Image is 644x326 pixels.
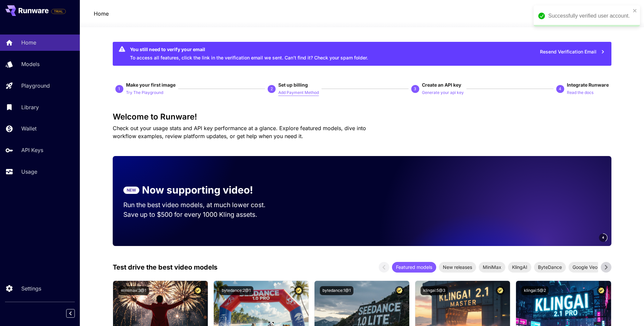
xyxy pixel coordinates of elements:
button: klingai:5@2 [521,286,549,295]
p: Add Payment Method [278,90,319,96]
p: Run the best video models, at much lower cost. [123,200,278,210]
button: Certified Model – Vetted for best performance and includes a commercial license. [597,286,606,295]
button: close [633,8,637,13]
span: Check out your usage stats and API key performance at a glance. Explore featured models, dive int... [113,125,366,139]
p: 1 [118,86,120,92]
span: 4 [602,235,604,240]
p: Wallet [21,124,37,132]
p: Playground [21,82,50,90]
p: Generate your api key [422,90,464,96]
p: Read the docs [567,90,593,96]
p: 4 [559,86,561,92]
span: Make your first image [126,82,176,88]
p: NEW [127,187,136,193]
div: Google Veo [569,262,601,273]
span: Create an API key [422,82,461,88]
p: API Keys [21,146,43,154]
button: Certified Model – Vetted for best performance and includes a commercial license. [496,286,505,295]
div: Successfully verified user account. [548,12,631,20]
span: Integrate Runware [567,82,609,88]
span: KlingAI [508,264,531,271]
button: bytedance:2@1 [219,286,253,295]
button: klingai:5@3 [421,286,448,295]
div: KlingAI [508,262,531,273]
p: Library [21,103,39,111]
p: Try The Playground [126,90,163,96]
button: Certified Model – Vetted for best performance and includes a commercial license. [294,286,303,295]
span: ByteDance [534,264,566,271]
span: Add your payment card to enable full platform functionality. [51,7,66,15]
span: Featured models [392,264,436,271]
button: minimax:3@1 [118,286,149,295]
p: Home [21,39,36,46]
p: Usage [21,168,37,176]
nav: breadcrumb [94,10,109,18]
button: Try The Playground [126,88,163,96]
p: 2 [271,86,273,92]
p: Test drive the best video models [113,262,217,272]
a: Home [94,10,109,18]
button: Generate your api key [422,88,464,96]
span: MiniMax [479,264,505,271]
button: Certified Model – Vetted for best performance and includes a commercial license. [395,286,404,295]
div: Featured models [392,262,436,273]
button: Add Payment Method [278,88,319,96]
div: New releases [439,262,476,273]
p: Models [21,60,40,68]
button: Collapse sidebar [66,309,75,318]
p: 3 [414,86,416,92]
button: Read the docs [567,88,593,96]
div: To access all features, click the link in the verification email we sent. Can’t find it? Check yo... [130,44,368,64]
span: Set up billing [278,82,308,88]
p: Save up to $500 for every 1000 Kling assets. [123,210,278,219]
h3: Welcome to Runware! [113,112,611,122]
span: Google Veo [569,264,601,271]
button: bytedance:1@1 [320,286,353,295]
p: Settings [21,285,41,292]
button: Certified Model – Vetted for best performance and includes a commercial license. [193,286,202,295]
div: ByteDance [534,262,566,273]
span: TRIAL [52,9,65,14]
div: MiniMax [479,262,505,273]
div: Collapse sidebar [71,307,80,319]
p: Now supporting video! [142,183,253,198]
div: You still need to verify your email [130,46,368,53]
span: New releases [439,264,476,271]
button: Resend Verification Email [536,45,609,59]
